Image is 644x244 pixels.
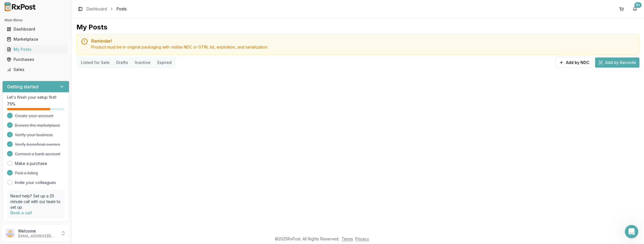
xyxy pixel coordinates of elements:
[556,57,593,68] button: Add by NDC
[4,44,67,54] a: My Posts
[18,234,57,238] p: [EMAIL_ADDRESS][DOMAIN_NAME]
[2,55,69,64] button: Purchases
[76,23,107,32] div: My Posts
[625,225,638,238] iframe: Intercom live chat
[91,44,635,50] div: Product must be in original packaging with visible NDC or GTIN, lot, expiration, and serialization.
[154,58,175,67] button: Expired
[7,26,65,32] div: Dashboard
[2,45,69,54] button: My Posts
[15,151,60,157] span: Connect a bank account
[4,18,67,22] h2: Main Menu
[6,229,15,238] img: User avatar
[7,47,65,52] div: My Posts
[7,36,65,42] div: Marketplace
[15,161,47,166] a: Make a purchase
[87,6,127,12] nav: breadcrumb
[634,2,642,8] div: 9+
[4,65,67,75] a: Sales
[15,113,53,119] span: Create your account
[7,83,38,90] h3: Getting started
[10,193,61,210] p: Need help? Set up a 25 minute call with our team to set up.
[15,142,60,147] span: Verify beneficial owners
[342,236,353,241] a: Terms
[87,6,107,12] a: Dashboard
[7,57,65,62] div: Purchases
[91,39,635,43] h5: Reminder!
[2,222,69,232] button: Support
[131,58,154,67] button: Inactive
[15,180,56,185] a: Invite your colleagues
[2,35,69,44] button: Marketplace
[15,132,53,138] span: Verify your business
[7,67,65,72] div: Sales
[7,95,65,100] p: Let's finish your setup first!
[78,58,113,67] button: Listed for Sale
[355,236,369,241] a: Privacy
[4,54,67,65] a: Purchases
[15,170,38,176] span: Post a listing
[4,34,67,44] a: Marketplace
[595,57,640,68] button: Add by Barcode
[2,65,69,74] button: Sales
[2,25,69,34] button: Dashboard
[117,6,127,12] span: Posts
[7,101,15,107] span: 75 %
[631,4,640,13] button: 9+
[15,123,60,128] span: Browse the marketplace
[113,58,131,67] button: Drafts
[18,228,57,234] p: Welcome
[2,2,38,11] img: RxPost Logo
[10,210,32,215] a: Book a call
[4,24,67,34] a: Dashboard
